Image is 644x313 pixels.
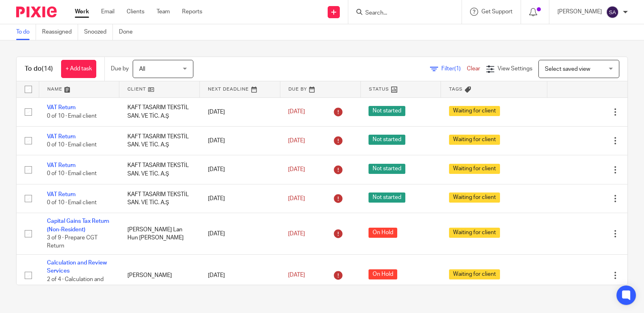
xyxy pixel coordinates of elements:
[47,218,109,232] a: Capital Gains Tax Return (Non-Resident)
[606,6,619,19] img: svg%3E
[454,66,461,72] span: (1)
[16,6,57,17] img: Pixie
[200,213,280,255] td: [DATE]
[47,277,104,291] span: 2 of 4 · Calculation and Review Services
[545,66,590,72] span: Select saved view
[47,134,76,140] a: VAT Return
[369,269,397,279] span: On Hold
[288,138,305,144] span: [DATE]
[25,65,53,73] h1: To do
[119,126,200,155] td: KAFT TASARIM TEKSTİL SAN. VE TİC. A.Ş
[369,192,405,203] span: Not started
[449,228,500,238] span: Waiting for client
[449,164,500,174] span: Waiting for client
[200,155,280,184] td: [DATE]
[101,8,114,16] a: Email
[441,66,467,72] span: Filter
[119,254,200,296] td: [PERSON_NAME]
[481,9,513,15] span: Get Support
[288,196,305,201] span: [DATE]
[200,184,280,213] td: [DATE]
[47,171,97,177] span: 0 of 10 · Email client
[42,66,53,72] span: (14)
[47,113,97,119] span: 0 of 10 · Email client
[47,260,107,274] a: Calculation and Review Services
[84,24,113,40] a: Snoozed
[182,8,202,16] a: Reports
[47,142,97,148] span: 0 of 10 · Email client
[42,24,78,40] a: Reassigned
[557,8,602,16] p: [PERSON_NAME]
[47,163,76,168] a: VAT Return
[47,235,97,249] span: 3 of 9 · Prepare CGT Return
[139,66,145,72] span: All
[467,66,480,72] a: Clear
[119,97,200,126] td: KAFT TASARIM TEKSTİL SAN. VE TİC. A.Ş
[200,97,280,126] td: [DATE]
[61,60,96,78] a: + Add task
[449,87,463,91] span: Tags
[498,66,532,72] span: View Settings
[127,8,144,16] a: Clients
[364,10,437,17] input: Search
[47,192,76,197] a: VAT Return
[449,269,500,279] span: Waiting for client
[47,200,97,205] span: 0 of 10 · Email client
[288,231,305,237] span: [DATE]
[157,8,170,16] a: Team
[75,8,89,16] a: Work
[119,155,200,184] td: KAFT TASARIM TEKSTİL SAN. VE TİC. A.Ş
[119,213,200,255] td: [PERSON_NAME] Lan Hun [PERSON_NAME]
[200,254,280,296] td: [DATE]
[111,65,129,73] p: Due by
[119,24,139,40] a: Done
[449,192,500,203] span: Waiting for client
[288,273,305,278] span: [DATE]
[369,106,405,116] span: Not started
[47,105,76,110] a: VAT Return
[449,135,500,145] span: Waiting for client
[119,184,200,213] td: KAFT TASARIM TEKSTİL SAN. VE TİC. A.Ş
[200,126,280,155] td: [DATE]
[288,167,305,172] span: [DATE]
[288,109,305,115] span: [DATE]
[369,228,397,238] span: On Hold
[369,164,405,174] span: Not started
[369,135,405,145] span: Not started
[449,106,500,116] span: Waiting for client
[16,24,36,40] a: To do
